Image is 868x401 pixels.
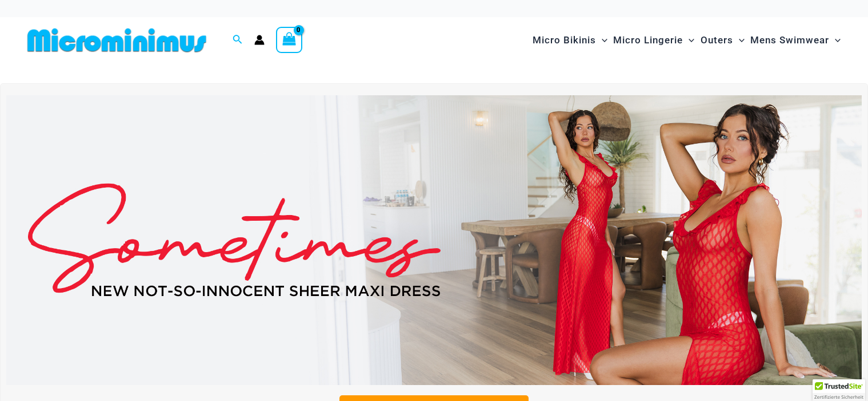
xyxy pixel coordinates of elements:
[233,33,243,47] a: Search icon link
[23,27,211,53] img: MM SHOP LOGO FLAT
[610,23,697,58] a: Micro LingerieMenu ToggleMenu Toggle
[6,95,862,386] img: Sometimes Red Maxi Dress
[276,27,302,53] a: View Shopping Cart, empty
[530,23,610,58] a: Micro BikinisMenu ToggleMenu Toggle
[596,26,607,55] span: Menu Toggle
[750,26,829,55] span: Mens Swimwear
[813,379,865,401] div: TrustedSite Certified
[829,26,841,55] span: Menu Toggle
[254,35,265,45] a: Account icon link
[533,26,596,55] span: Micro Bikinis
[747,23,843,58] a: Mens SwimwearMenu ToggleMenu Toggle
[733,26,745,55] span: Menu Toggle
[528,21,845,59] nav: Site Navigation
[701,26,733,55] span: Outers
[613,26,683,55] span: Micro Lingerie
[683,26,694,55] span: Menu Toggle
[698,23,747,58] a: OutersMenu ToggleMenu Toggle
